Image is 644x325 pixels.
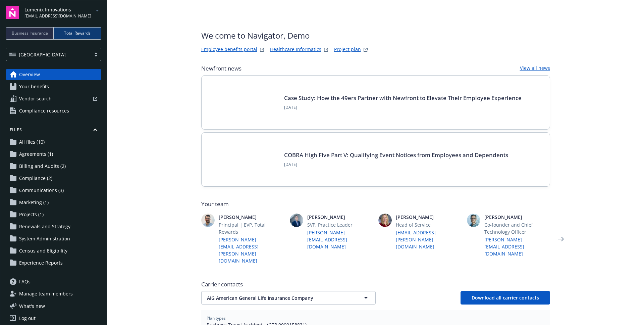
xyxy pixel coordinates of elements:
button: What's new [6,303,56,310]
span: [PERSON_NAME] [484,214,550,221]
img: photo [378,214,392,227]
span: Newfront news [201,64,241,73]
a: striveWebsite [258,46,266,54]
img: Card Image - INSIGHTS copy.png [212,86,276,119]
a: arrowDropDown [93,6,101,14]
a: Renewals and Strategy [6,221,101,232]
a: Compliance resources [6,105,101,116]
span: Manage team members [19,288,73,299]
span: Compliance resources [19,105,69,116]
span: Plan types [207,315,545,321]
span: [PERSON_NAME] [396,214,462,221]
a: Overview [6,69,101,80]
a: Agreements (1) [6,149,101,159]
a: All files (10) [6,137,101,147]
a: Marketing (1) [6,197,101,208]
a: Next [555,234,566,244]
span: Communications (3) [19,185,64,196]
a: Census and Eligibility [6,245,101,256]
span: Overview [19,69,40,80]
span: Agreements (1) [19,149,53,159]
a: [PERSON_NAME][EMAIL_ADDRESS][DOMAIN_NAME] [484,236,550,257]
button: Download all carrier contacts [461,291,550,305]
span: Head of Service [396,221,462,228]
span: Download all carrier contacts [472,294,539,301]
span: Carrier contacts [201,280,550,288]
span: SVP, Practice Leader [307,221,373,228]
span: Principal | EVP, Total Rewards [219,221,284,235]
span: [GEOGRAPHIC_DATA] [19,51,66,58]
span: Lumenix Innovations [24,6,91,13]
a: Projects (1) [6,209,101,220]
a: Billing and Audits (2) [6,161,101,172]
a: COBRA High Five Part V: Qualifying Event Notices from Employees and Dependents [284,151,508,159]
span: [DATE] [284,161,508,168]
span: System Administration [19,233,70,244]
img: photo [290,214,303,227]
img: photo [201,214,215,227]
span: Experience Reports [19,258,63,268]
span: Census and Eligibility [19,245,67,256]
span: Marketing (1) [19,197,49,208]
span: Compliance (2) [19,173,52,184]
a: View all news [520,64,550,73]
span: Welcome to Navigator , Demo [201,30,370,42]
div: Log out [19,313,36,324]
a: Compliance (2) [6,173,101,184]
a: Employee benefits portal [201,46,257,54]
a: [PERSON_NAME][EMAIL_ADDRESS][PERSON_NAME][DOMAIN_NAME] [219,236,284,264]
a: FAQs [6,276,101,287]
span: FAQs [19,276,31,287]
button: Files [6,127,101,135]
a: Case Study: How the 49ers Partner with Newfront to Elevate Their Employee Experience [284,94,522,102]
span: What ' s new [19,303,45,310]
img: photo [467,214,480,227]
span: [DATE] [284,104,522,110]
span: Business Insurance [12,30,48,36]
span: Billing and Audits (2) [19,161,66,172]
span: [EMAIL_ADDRESS][DOMAIN_NAME] [24,13,91,19]
span: Your benefits [19,81,49,92]
span: Renewals and Strategy [19,221,70,232]
a: Communications (3) [6,185,101,196]
span: Vendor search [19,93,52,104]
span: Total Rewards [64,30,91,36]
span: All files (10) [19,137,45,147]
a: System Administration [6,233,101,244]
span: [PERSON_NAME] [307,214,373,221]
a: [PERSON_NAME][EMAIL_ADDRESS][DOMAIN_NAME] [307,229,373,250]
button: Lumenix Innovations[EMAIL_ADDRESS][DOMAIN_NAME]arrowDropDown [24,6,101,19]
img: BLOG-Card Image - Compliance - COBRA High Five Pt 5 - 09-11-25.jpg [212,143,276,176]
span: Projects (1) [19,209,44,220]
span: [PERSON_NAME] [219,214,284,221]
a: projectPlanWebsite [362,46,370,54]
a: Manage team members [6,288,101,299]
a: Healthcare Informatics [270,46,321,54]
span: [GEOGRAPHIC_DATA] [9,51,88,58]
a: springbukWebsite [322,46,330,54]
a: Experience Reports [6,258,101,268]
a: Vendor search [6,93,101,104]
img: navigator-logo.svg [6,6,19,19]
span: Co-founder and Chief Technology Officer [484,221,550,235]
span: AIG American General Life Insurance Company [207,294,346,301]
a: Project plan [334,46,361,54]
a: [EMAIL_ADDRESS][PERSON_NAME][DOMAIN_NAME] [396,229,462,250]
button: AIG American General Life Insurance Company [201,291,376,305]
span: Your team [201,200,550,208]
a: Your benefits [6,81,101,92]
